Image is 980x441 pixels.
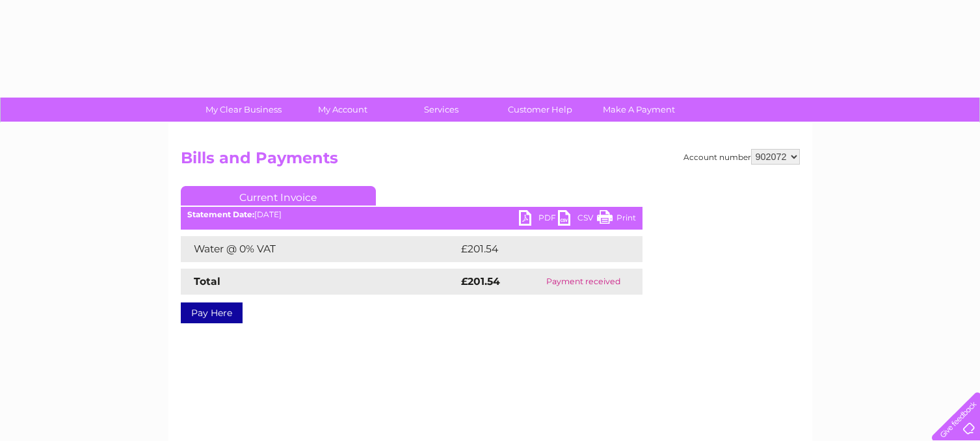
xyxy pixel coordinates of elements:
div: Account number [683,149,800,165]
a: Pay Here [181,302,243,323]
div: [DATE] [181,210,642,219]
a: Customer Help [486,98,594,122]
b: Statement Date: [187,209,254,219]
a: Current Invoice [181,186,376,206]
a: My Clear Business [190,98,297,122]
strong: Total [194,275,220,287]
strong: £201.54 [461,275,500,287]
a: Services [388,98,495,122]
a: PDF [519,210,558,229]
a: Print [597,210,636,229]
a: Make A Payment [585,98,693,122]
a: CSV [558,210,597,229]
td: Payment received [524,269,642,295]
h2: Bills and Payments [181,149,800,174]
a: My Account [289,98,396,122]
td: £201.54 [458,236,618,262]
td: Water @ 0% VAT [181,236,458,262]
